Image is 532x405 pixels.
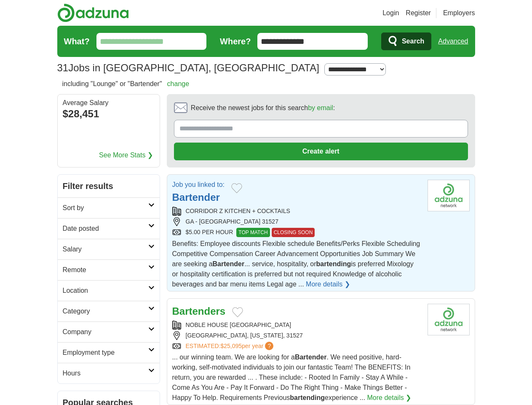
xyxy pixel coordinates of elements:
[58,363,160,383] a: Hours
[58,342,160,363] a: Employment type
[174,143,468,160] button: Create alert
[172,228,421,237] div: $5.00 PER HOUR
[272,228,315,237] span: CLOSING SOON
[172,180,225,190] p: Job you linked to:
[186,342,275,351] a: ESTIMATED:$25,095per year?
[306,279,350,289] a: More details ❯
[438,33,468,50] a: Advanced
[232,307,243,317] button: Add to favorite jobs
[308,104,333,111] a: by email
[63,100,155,106] div: Average Salary
[172,207,421,216] div: CORRIDOR Z KITCHEN + COCKTAILS
[213,260,245,267] strong: Bartender
[63,286,148,296] h2: Location
[63,106,155,121] div: $28,451
[295,354,327,361] strong: Bartender
[428,180,470,211] img: Company logo
[57,3,129,22] img: Adzuna logo
[236,228,270,237] span: TOP MATCH
[58,259,160,280] a: Remote
[63,327,148,337] h2: Company
[172,192,220,203] a: Bartender
[63,265,148,275] h2: Remote
[58,175,160,197] h2: Filter results
[402,33,424,50] span: Search
[167,80,190,87] a: change
[220,35,251,48] label: Where?
[231,183,242,193] button: Add to favorite jobs
[381,32,431,50] button: Search
[64,35,90,48] label: What?
[63,224,148,234] h2: Date posted
[191,103,335,113] span: Receive the newest jobs for this search :
[63,306,148,316] h2: Category
[265,342,273,350] span: ?
[63,368,148,378] h2: Hours
[63,244,148,254] h2: Salary
[316,260,351,267] strong: bartending
[58,197,160,218] a: Sort by
[367,393,412,403] a: More details ❯
[63,203,148,213] h2: Sort by
[58,321,160,342] a: Company
[406,8,431,18] a: Register
[63,348,148,358] h2: Employment type
[58,239,160,259] a: Salary
[382,8,399,18] a: Login
[172,217,421,226] div: GA - [GEOGRAPHIC_DATA] 31527
[58,218,160,239] a: Date posted
[172,321,421,329] div: NOBLE HOUSE [GEOGRAPHIC_DATA]
[290,394,325,401] strong: bartending
[172,240,420,288] span: Benefits: Employee discounts Flexible schedule Benefits/Perks Flexible Scheduling Competitive Com...
[443,8,475,18] a: Employers
[58,301,160,321] a: Category
[428,304,470,335] img: Company logo
[62,79,190,89] h2: including "Lounge" or "Bartender"
[172,331,421,340] div: [GEOGRAPHIC_DATA], [US_STATE], 31527
[220,343,242,349] span: $25,095
[172,305,226,317] a: Bartenders
[57,62,319,73] h1: Jobs in [GEOGRAPHIC_DATA], [GEOGRAPHIC_DATA]
[58,280,160,301] a: Location
[99,150,153,160] a: See More Stats ❯
[57,60,69,76] span: 31
[172,354,411,401] span: ... our winning team. We are looking for a . We need positive, hard-working, self-motivated indiv...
